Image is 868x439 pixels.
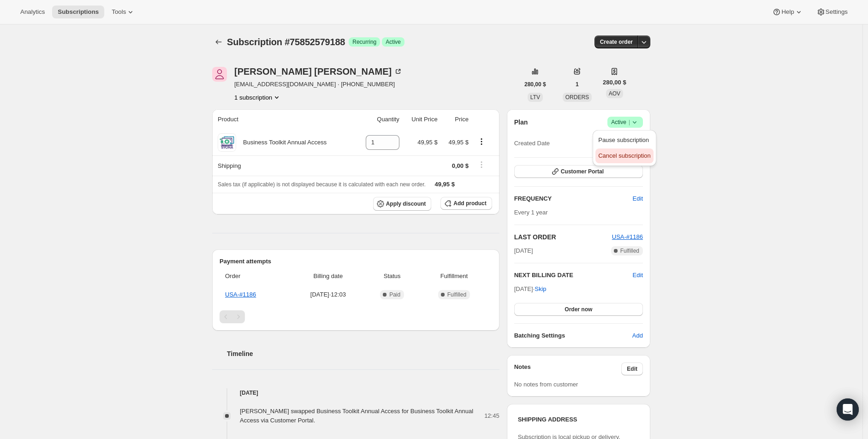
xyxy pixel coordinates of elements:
th: Order [220,266,291,286]
span: Customer Portal [561,168,604,175]
th: Shipping [212,155,355,176]
h4: [DATE] [212,388,499,397]
h2: FREQUENCY [514,194,633,203]
span: Pause subscription [598,136,649,143]
span: Billing date [294,272,363,281]
span: Create order [600,38,633,46]
span: Skip [535,285,546,294]
span: 49,95 $ [449,139,469,146]
span: Active [611,118,639,127]
button: Product actions [474,136,489,147]
span: Every 1 year [514,209,548,216]
th: Price [440,109,471,130]
span: 12:45 [484,411,499,421]
th: Quantity [355,109,402,130]
span: Cancel subscription [598,152,650,159]
span: Recurring [352,38,376,46]
h3: SHIPPING ADDRESS [518,415,639,424]
span: [DATE] · 12:03 [294,290,363,299]
span: Subscriptions [58,8,99,16]
button: 280,00 $ [519,78,552,91]
button: USA-#1186 [612,232,643,242]
div: Business Toolkit Annual Access [236,138,327,147]
a: USA-#1186 [612,233,643,240]
span: Joseph Marchant [212,67,227,82]
span: Analytics [20,8,45,16]
button: Subscriptions [212,36,225,48]
button: Add [627,328,648,343]
button: Skip [529,282,552,297]
span: Edit [633,194,643,203]
span: 0,00 $ [452,162,469,169]
button: Create order [595,36,638,48]
h2: Timeline [227,349,499,358]
span: Edit [627,365,637,373]
span: 1 [576,81,579,88]
th: Unit Price [402,109,440,130]
span: Settings [826,8,848,16]
span: AOV [609,90,620,97]
button: Order now [514,303,643,316]
button: Apply discount [373,197,432,211]
span: Fulfilled [447,291,466,298]
span: 49,95 $ [435,181,455,188]
span: Fulfilled [620,247,639,255]
span: 280,00 $ [524,81,546,88]
span: Fulfillment [422,272,486,281]
span: 49,95 $ [417,139,437,146]
span: Active [386,38,401,46]
th: Product [212,109,355,130]
button: Add product [440,197,492,210]
button: Edit [621,362,643,375]
span: No notes from customer [514,381,578,388]
span: Paid [389,291,400,298]
img: product img [218,133,236,152]
nav: Paginación [220,310,492,323]
button: Analytics [15,6,50,18]
span: Status [368,272,416,281]
span: | [629,119,630,126]
span: 280,00 $ [603,78,626,87]
span: LTV [530,94,540,101]
h6: Batching Settings [514,331,632,340]
span: Created Date [514,139,550,148]
span: ORDERS [565,94,589,101]
button: Tools [106,6,141,18]
span: [EMAIL_ADDRESS][DOMAIN_NAME] · [PHONE_NUMBER] [234,80,403,89]
a: USA-#1186 [225,291,256,298]
button: Settings [811,6,853,18]
span: Help [781,8,794,16]
button: Edit [627,191,648,206]
h3: Notes [514,362,622,375]
button: Cancel subscription [595,148,653,163]
span: [DATE] [514,246,533,255]
button: Subscriptions [52,6,104,18]
button: Help [767,6,809,18]
span: [PERSON_NAME] swapped Business Toolkit Annual Access for Business Toolkit Annual Access via Custo... [240,408,473,424]
h2: LAST ORDER [514,232,612,242]
div: [PERSON_NAME] [PERSON_NAME] [234,67,403,76]
button: Edit [633,271,643,280]
h2: Plan [514,118,528,127]
span: Sales tax (if applicable) is not displayed because it is calculated with each new order. [218,181,426,188]
span: Order now [565,306,592,313]
h2: Payment attempts [220,257,492,266]
span: [DATE] · [514,285,547,292]
button: 1 [570,78,584,91]
button: Product actions [234,93,281,102]
h2: NEXT BILLING DATE [514,271,633,280]
span: Apply discount [386,200,426,208]
span: Tools [112,8,126,16]
span: Add product [453,200,486,207]
span: Add [632,331,643,340]
div: Open Intercom Messenger [837,398,859,421]
button: Pause subscription [595,133,653,148]
button: Customer Portal [514,165,643,178]
button: Shipping actions [474,160,489,170]
span: Subscription #75852579188 [227,37,345,47]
